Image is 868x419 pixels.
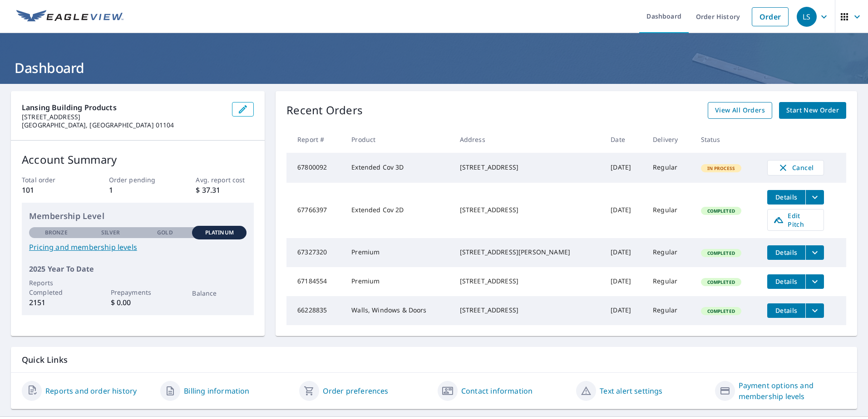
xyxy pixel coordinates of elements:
[603,153,646,183] td: [DATE]
[460,277,597,286] div: [STREET_ADDRESS]
[600,385,662,396] a: Text alert settings
[777,162,814,173] span: Cancel
[22,151,254,168] p: Account Summary
[460,306,597,315] div: [STREET_ADDRESS]
[111,287,165,297] p: Prepayments
[702,308,740,314] span: Completed
[460,248,597,257] div: [STREET_ADDRESS][PERSON_NAME]
[646,267,693,296] td: Regular
[603,296,646,325] td: [DATE]
[603,267,646,296] td: [DATE]
[286,296,344,325] td: 66228835
[797,7,817,27] div: LS
[286,267,344,296] td: 67184554
[286,126,344,153] th: Report #
[323,385,389,396] a: Order preferences
[29,242,247,253] a: Pricing and membership levels
[805,303,824,318] button: filesDropdownBtn-66228835
[22,175,80,185] p: Total order
[109,185,167,195] p: 1
[29,263,247,274] p: 2025 Year To Date
[805,190,824,205] button: filesDropdownBtn-67766397
[702,165,741,171] span: In Process
[646,183,693,238] td: Regular
[773,211,818,229] span: Edit Pitch
[779,102,846,119] a: Start New Order
[22,185,80,195] p: 101
[646,296,693,325] td: Regular
[702,279,740,285] span: Completed
[805,245,824,260] button: filesDropdownBtn-67327320
[22,113,225,121] p: [STREET_ADDRESS]
[694,126,760,153] th: Status
[29,210,247,222] p: Membership Level
[773,193,800,201] span: Details
[11,58,857,77] h1: Dashboard
[460,205,597,214] div: [STREET_ADDRESS]
[715,105,765,116] span: View All Orders
[461,385,533,396] a: Contact information
[767,160,824,175] button: Cancel
[767,303,805,318] button: detailsBtn-66228835
[111,297,165,308] p: $ 0.00
[157,229,173,237] p: Gold
[184,385,249,396] a: Billing information
[196,185,254,195] p: $ 37.31
[109,175,167,185] p: Order pending
[344,153,452,183] td: Extended Cov 3D
[22,102,225,113] p: Lansing Building Products
[646,238,693,267] td: Regular
[773,277,800,286] span: Details
[767,245,805,260] button: detailsBtn-67327320
[646,153,693,183] td: Regular
[702,250,740,256] span: Completed
[344,183,452,238] td: Extended Cov 2D
[646,126,693,153] th: Delivery
[767,190,805,205] button: detailsBtn-67766397
[286,183,344,238] td: 67766397
[344,126,452,153] th: Product
[773,306,800,315] span: Details
[286,238,344,267] td: 67327320
[767,209,824,231] a: Edit Pitch
[453,126,604,153] th: Address
[739,380,846,402] a: Payment options and membership levels
[460,163,597,172] div: [STREET_ADDRESS]
[603,238,646,267] td: [DATE]
[805,274,824,289] button: filesDropdownBtn-67184554
[29,297,84,308] p: 2151
[192,288,247,298] p: Balance
[344,296,452,325] td: Walls, Windows & Doors
[22,354,846,365] p: Quick Links
[205,229,234,237] p: Platinum
[29,278,84,297] p: Reports Completed
[344,267,452,296] td: Premium
[767,274,805,289] button: detailsBtn-67184554
[603,183,646,238] td: [DATE]
[286,102,363,119] p: Recent Orders
[16,10,123,24] img: EV Logo
[196,175,254,185] p: Avg. report cost
[752,7,789,26] a: Order
[45,229,68,237] p: Bronze
[773,248,800,257] span: Details
[702,208,740,214] span: Completed
[708,102,772,119] a: View All Orders
[22,121,225,129] p: [GEOGRAPHIC_DATA], [GEOGRAPHIC_DATA] 01104
[344,238,452,267] td: Premium
[603,126,646,153] th: Date
[286,153,344,183] td: 67800092
[101,229,120,237] p: Silver
[786,105,839,116] span: Start New Order
[45,385,137,396] a: Reports and order history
